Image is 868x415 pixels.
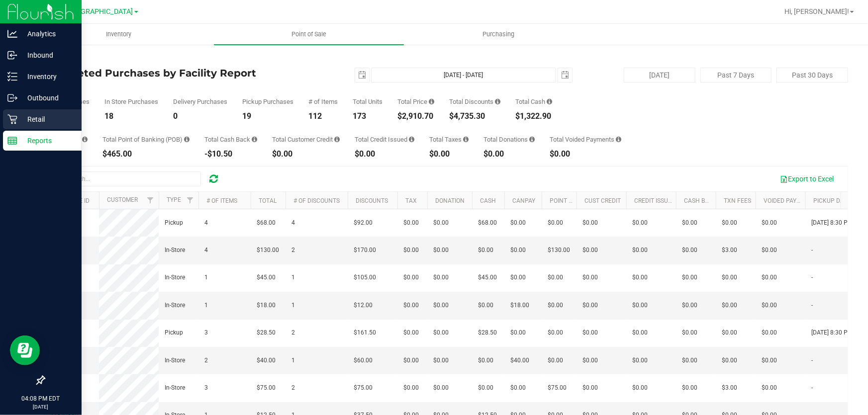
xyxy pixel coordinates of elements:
[204,356,208,365] span: 2
[429,150,469,158] div: $0.00
[104,98,158,105] div: In Store Purchases
[165,301,185,310] span: In-Store
[104,112,158,120] div: 18
[165,383,185,393] span: In-Store
[684,197,717,204] a: Cash Back
[682,246,697,255] span: $0.00
[403,273,419,282] span: $0.00
[257,328,276,337] span: $28.50
[632,218,648,228] span: $0.00
[291,273,295,282] span: 1
[204,246,208,255] span: 4
[354,328,376,337] span: $161.50
[291,356,295,365] span: 1
[547,98,552,105] i: Sum of the successful, non-voided cash payment transactions for all purchases in the date range. ...
[204,301,208,310] span: 1
[93,30,145,39] span: Inventory
[682,273,697,282] span: $0.00
[463,136,469,143] i: Sum of the total taxes for all purchases in the date range.
[483,150,535,158] div: $0.00
[433,383,449,393] span: $0.00
[811,246,813,255] span: -
[354,383,373,393] span: $75.00
[403,328,419,337] span: $0.00
[291,301,295,310] span: 1
[722,273,737,282] span: $0.00
[355,150,414,158] div: $0.00
[259,197,277,204] a: Total
[762,246,777,255] span: $0.00
[784,7,849,15] span: Hi, [PERSON_NAME]!
[478,301,493,310] span: $0.00
[722,218,737,228] span: $0.00
[582,218,598,228] span: $0.00
[483,136,535,143] div: Total Donations
[334,136,340,143] i: Sum of the successful, non-voided payments using account credit for all purchases in the date range.
[722,383,737,393] span: $3.00
[165,356,185,365] span: In-Store
[478,383,493,393] span: $0.00
[107,196,138,203] a: Customer
[7,114,17,124] inline-svg: Retail
[44,68,312,79] h4: Completed Purchases by Facility Report
[582,246,598,255] span: $0.00
[173,112,227,120] div: 0
[429,136,469,143] div: Total Taxes
[582,356,598,365] span: $0.00
[616,136,621,143] i: Sum of all voided payment transaction amounts, excluding tips and transaction fees, for all purch...
[478,273,497,282] span: $45.00
[291,328,295,337] span: 2
[257,273,276,282] span: $45.00
[354,218,373,228] span: $92.00
[634,197,675,204] a: Credit Issued
[632,273,648,282] span: $0.00
[291,383,295,393] span: 2
[510,301,529,310] span: $18.00
[811,328,865,337] span: [DATE] 8:30 PM EDT
[449,112,500,120] div: $4,735.30
[510,356,529,365] span: $40.00
[165,218,183,228] span: Pickup
[632,328,648,337] span: $0.00
[722,301,737,310] span: $0.00
[478,356,493,365] span: $0.00
[435,197,465,204] a: Donation
[510,218,526,228] span: $0.00
[722,328,737,337] span: $0.00
[480,197,496,204] a: Cash
[433,356,449,365] span: $0.00
[204,273,208,282] span: 1
[449,98,500,105] div: Total Discounts
[478,218,497,228] span: $68.00
[404,24,594,45] a: Purchasing
[548,246,570,255] span: $130.00
[278,30,340,39] span: Point of Sale
[550,150,621,158] div: $0.00
[52,171,201,186] input: Search...
[403,383,419,393] span: $0.00
[257,246,279,255] span: $130.00
[182,192,198,209] a: Filter
[682,383,697,393] span: $0.00
[397,98,434,105] div: Total Price
[17,92,77,104] p: Outbound
[582,301,598,310] span: $0.00
[204,150,257,158] div: -$10.50
[403,356,419,365] span: $0.00
[582,328,598,337] span: $0.00
[478,246,493,255] span: $0.00
[252,136,257,143] i: Sum of the cash-back amounts from rounded-up electronic payments for all purchases in the date ra...
[722,246,737,255] span: $3.00
[495,98,500,105] i: Sum of the discount values applied to the all purchases in the date range.
[354,273,376,282] span: $105.00
[700,68,772,83] button: Past 7 Days
[7,93,17,103] inline-svg: Outbound
[17,135,77,147] p: Reports
[102,150,190,158] div: $465.00
[762,301,777,310] span: $0.00
[293,197,340,204] a: # of Discounts
[167,196,181,203] a: Type
[682,218,697,228] span: $0.00
[165,273,185,282] span: In-Store
[204,136,257,143] div: Total Cash Back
